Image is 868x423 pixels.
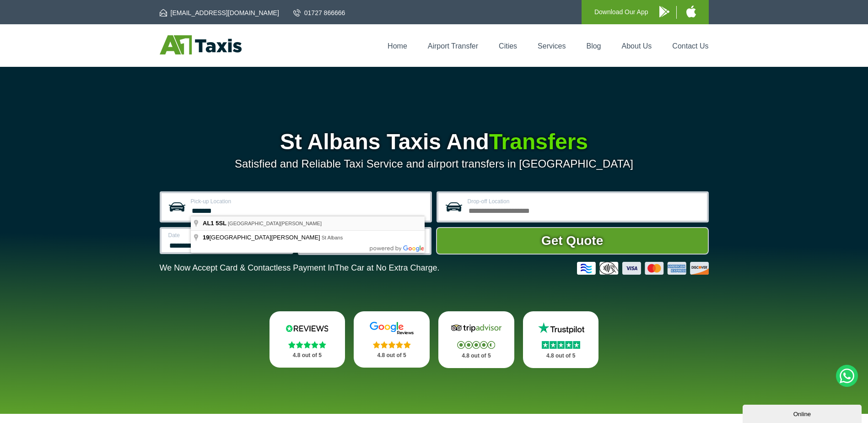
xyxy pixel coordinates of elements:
[293,8,345,17] a: 01727 866666
[468,199,701,204] label: Drop-off Location
[160,35,242,54] img: A1 Taxis St Albans LTD
[489,130,588,154] span: Transfers
[659,6,669,17] img: A1 Taxis Android App
[364,350,420,361] p: 4.8 out of 5
[203,220,226,227] span: AL1 5SL
[168,233,286,238] label: Date
[388,42,407,50] a: Home
[523,311,599,368] a: Trustpilot Stars 4.8 out of 5
[364,321,419,335] img: Google
[586,42,601,50] a: Blog
[373,341,411,348] img: Stars
[449,321,504,335] img: Tripadvisor
[499,42,517,50] a: Cities
[438,311,514,368] a: Tripadvisor Stars 4.8 out of 5
[542,341,580,349] img: Stars
[160,157,709,170] p: Satisfied and Reliable Taxi Service and airport transfers in [GEOGRAPHIC_DATA]
[686,5,696,17] img: A1 Taxis iPhone App
[160,131,709,153] h1: St Albans Taxis And
[448,350,504,362] p: 4.8 out of 5
[622,42,652,50] a: About Us
[228,221,322,226] span: [GEOGRAPHIC_DATA][PERSON_NAME]
[322,235,343,240] span: St Albans
[203,234,209,241] span: 19
[577,262,709,275] img: Credit And Debit Cards
[534,321,588,335] img: Trustpilot
[270,311,345,368] a: Reviews.io Stars 4.8 out of 5
[428,42,478,50] a: Airport Transfer
[436,227,709,255] button: Get Quote
[594,6,648,18] p: Download Our App
[288,341,326,348] img: Stars
[538,42,566,50] a: Services
[191,199,425,204] label: Pick-up Location
[743,403,863,423] iframe: chat widget
[160,263,440,273] p: We Now Accept Card & Contactless Payment In
[203,234,322,241] span: [GEOGRAPHIC_DATA][PERSON_NAME]
[672,42,708,50] a: Contact Us
[334,263,439,272] span: The Car at No Extra Charge.
[457,341,495,349] img: Stars
[280,350,335,361] p: 4.8 out of 5
[280,321,334,335] img: Reviews.io
[354,311,430,368] a: Google Stars 4.8 out of 5
[160,8,279,17] a: [EMAIL_ADDRESS][DOMAIN_NAME]
[533,350,589,362] p: 4.8 out of 5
